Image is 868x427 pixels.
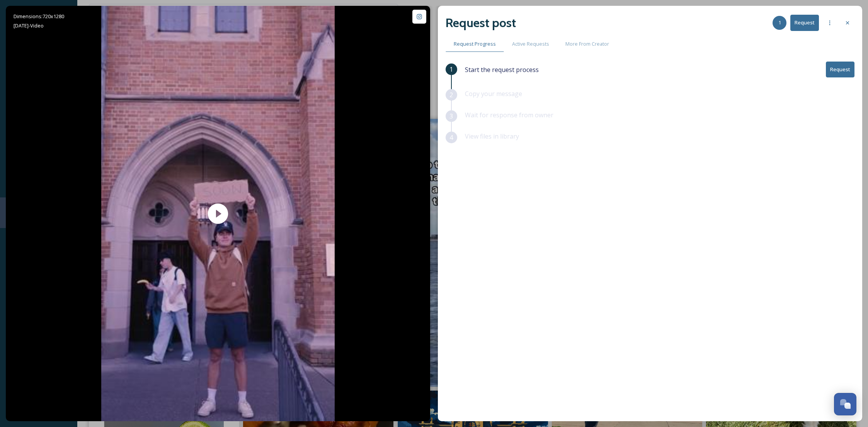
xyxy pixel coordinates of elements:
span: Request Progress [454,40,496,48]
span: Wait for response from owner [465,111,553,119]
button: Request [790,15,819,31]
span: 2 [449,90,453,99]
img: thumbnail [101,6,335,421]
span: Copy your message [465,89,522,98]
span: More From Creator [565,40,609,48]
h2: Request post [446,14,516,32]
span: 1 [778,19,781,26]
span: Dimensions: 720 x 1280 [14,13,64,20]
span: Start the request process [465,65,539,74]
span: 4 [449,133,453,142]
span: View files in library [465,132,519,141]
button: Request [826,62,854,77]
span: 3 [449,111,453,121]
button: Open Chat [834,393,856,415]
span: 1 [449,65,453,74]
span: Active Requests [512,40,549,48]
span: [DATE] - Video [14,22,44,29]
